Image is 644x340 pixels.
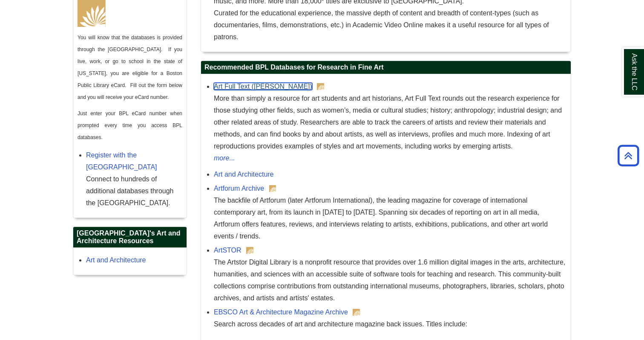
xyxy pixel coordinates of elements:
img: Boston Public Library [353,309,360,316]
div: More than simply a resource for art students and art historians, Art Full Text rounds out the res... [214,93,566,152]
a: ArtSTOR [214,247,241,254]
div: The Artstor Digital Library is a nonprofit resource that provides over 1.6 million digital images... [214,256,566,304]
a: Artforum Archive [214,185,264,192]
span: You will know that the databases is provided through the [GEOGRAPHIC_DATA]. If you live, work, or... [78,35,182,100]
a: Art and Architecture [214,171,274,178]
h2: Recommended BPL Databases for Research in Fine Art [201,61,571,74]
span: Just enter your BPL eCard number when prompted every time you access BPL databases. [78,110,182,140]
a: Back to Top [615,150,642,161]
a: Art Full Text ([PERSON_NAME]) [214,83,312,90]
div: The backfile of Artforum (later Artforum International), the leading magazine for coverage of int... [214,195,566,242]
img: Boston Public Library [317,83,324,90]
div: Connect to hundreds of additional databases through the [GEOGRAPHIC_DATA]. [86,173,182,209]
a: Register with the [GEOGRAPHIC_DATA] [86,151,157,171]
img: Boston Public Library [246,247,253,254]
a: EBSCO Art & Architecture Magazine Archive [214,308,348,316]
a: Art and Architecture [86,256,146,264]
a: more... [214,152,566,164]
img: Boston Public Library [269,185,276,192]
h2: [GEOGRAPHIC_DATA]'s Art and Architecture Resources [73,227,187,248]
